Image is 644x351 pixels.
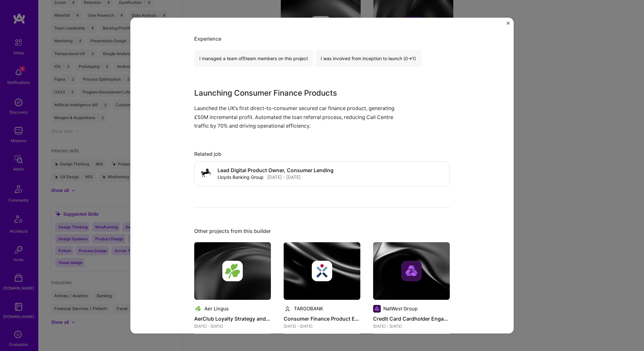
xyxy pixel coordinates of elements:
div: · [DATE] - [DATE] [266,174,301,180]
img: Company logo [312,261,332,281]
button: Close [507,21,510,28]
img: Company logo [200,167,212,179]
div: I was involved from inception to launch (0 -> 1) [316,50,421,67]
div: Aer Lingus [204,306,229,312]
div: I managed a team of 5 team members on this project [194,50,313,67]
h3: Launching Consumer Finance Products [194,88,402,99]
h4: Consumer Finance Product Expansion [284,315,360,323]
h4: Lead Digital Product Owner, Consumer Lending [218,168,333,174]
div: NatWest Group [383,306,418,312]
img: Company logo [284,305,291,313]
img: cover [373,242,450,300]
div: [DATE] - [DATE] [284,323,360,330]
img: Company logo [373,305,381,313]
img: cover [284,242,360,300]
img: cover [194,242,271,300]
div: [DATE] - [DATE] [194,323,271,330]
p: Launched the UK’s first direct-to-consumer secured car finance product, generating £50M increment... [194,104,402,131]
img: Company logo [401,261,422,281]
div: [DATE] - [DATE] [373,323,450,330]
h4: Credit Card Cardholder Engagement Optimisation [373,315,450,323]
div: TARGOBANK [294,306,323,312]
h4: AerClub Loyalty Strategy and Platform Launch [194,315,271,323]
div: Lloyds Banking Group [218,174,264,180]
div: Related job [194,151,450,157]
div: Experience [194,36,450,43]
img: Company logo [194,305,202,313]
div: Other projects from this builder [194,228,450,235]
img: Company logo [222,261,243,281]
